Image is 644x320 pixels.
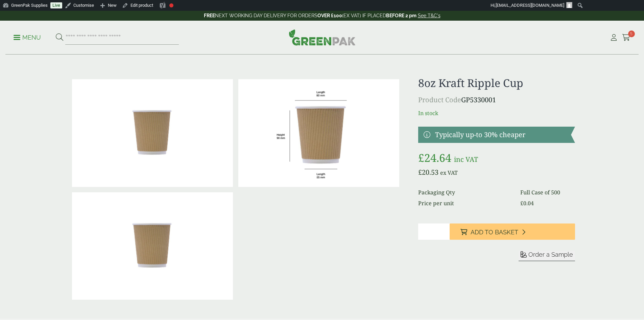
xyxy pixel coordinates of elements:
[418,109,575,117] p: In stock
[628,30,635,37] span: 5
[289,29,356,45] img: GreenPak Supplies
[238,79,399,187] img: RippleCup_8oz
[610,34,618,41] i: My Account
[520,199,534,207] bdi: 0.04
[418,150,424,165] span: £
[418,168,438,177] bdi: 20.53
[418,95,461,104] span: Product Code
[440,169,458,176] span: ex VAT
[204,13,215,18] strong: FREE
[418,95,575,105] p: GP5330001
[528,251,573,258] span: Order a Sample
[454,155,478,164] span: inc VAT
[622,34,630,41] i: Cart
[519,251,575,261] button: Order a Sample
[418,188,512,196] dt: Packaging Qty
[622,33,630,43] a: 5
[72,192,233,300] img: 8oz Kraft Ripple Cup Full Case Of 0
[418,77,575,89] h1: 8oz Kraft Ripple Cup
[317,13,342,18] strong: OVER £100
[169,3,173,7] div: Focus keyphrase not set
[418,168,422,177] span: £
[386,13,416,18] strong: BEFORE 2 pm
[520,188,575,196] dd: Full Case of 500
[418,199,512,207] dt: Price per unit
[418,13,440,18] a: See T&C's
[50,2,62,8] a: Live
[471,229,518,236] span: Add to Basket
[418,150,451,165] bdi: 24.64
[496,3,564,8] span: [EMAIL_ADDRESS][DOMAIN_NAME]
[520,199,523,207] span: £
[14,34,41,42] p: Menu
[72,79,233,187] img: 8oz Kraft Ripple Cup 0
[14,34,41,40] a: Menu
[450,223,575,240] button: Add to Basket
